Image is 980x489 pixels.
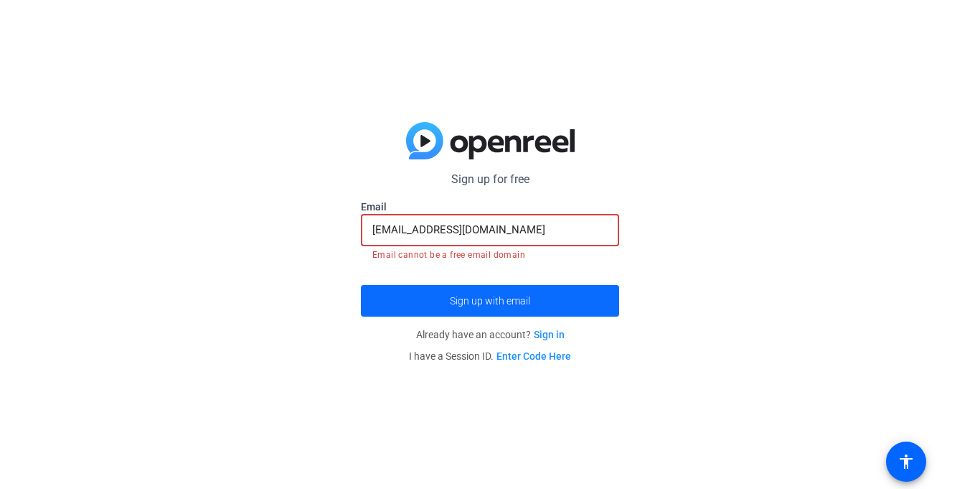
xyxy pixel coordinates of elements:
button: Sign up with email [361,285,619,317]
label: Email [361,200,619,214]
mat-icon: accessibility [897,453,915,470]
img: blue-gradient.svg [406,122,575,159]
span: I have a Session ID. [409,350,571,362]
mat-error: Email cannot be a free email domain [372,246,608,262]
a: Sign in [534,329,565,340]
input: Enter Email Address [372,221,608,238]
p: Sign up for free [361,171,619,188]
span: Already have an account? [416,329,565,340]
a: Enter Code Here [496,350,571,362]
